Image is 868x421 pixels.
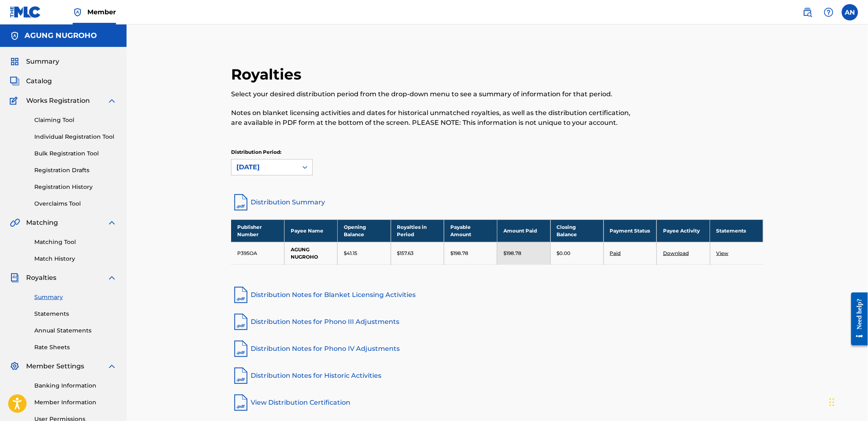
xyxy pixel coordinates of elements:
a: Distribution Notes for Blanket Licensing Activities [231,285,763,305]
p: Distribution Period: [231,148,313,156]
img: Top Rightsholder [73,7,82,17]
img: MLC Logo [10,6,41,18]
span: Member [87,7,116,17]
p: $198.78 [450,250,468,257]
div: [DATE] [236,162,293,172]
img: distribution-summary-pdf [231,193,251,212]
a: Member Information [34,398,117,407]
a: Registration Drafts [34,166,117,175]
th: Payable Amount [444,219,497,242]
a: Individual Registration Tool [34,133,117,141]
img: Catalog [10,76,20,86]
a: Rate Sheets [34,343,117,352]
img: Accounts [10,31,20,41]
img: Works Registration [10,96,20,106]
a: Distribution Notes for Historic Activities [231,366,763,386]
th: Royalties in Period [391,219,444,242]
img: expand [107,273,117,283]
img: Matching [10,218,20,228]
a: Bulk Registration Tool [34,149,117,158]
a: SummarySummary [10,57,59,66]
img: expand [107,96,117,106]
span: Catalog [26,76,52,86]
img: pdf [231,393,251,412]
a: Matching Tool [34,238,117,246]
a: Download [663,250,689,256]
a: Distribution Notes for Phono IV Adjustments [231,339,763,359]
span: Matching [26,218,58,228]
th: Payment Status [603,219,657,242]
td: AGUNG NUGROHO [284,242,337,264]
p: $198.78 [503,250,521,257]
img: pdf [231,285,251,305]
p: $157.63 [397,250,414,257]
th: Amount Paid [497,219,550,242]
p: $41.15 [344,250,357,257]
img: search [803,7,812,17]
span: Member Settings [26,361,84,371]
img: help [824,7,834,17]
a: Banking Information [34,381,117,390]
img: pdf [231,366,251,386]
p: Notes on blanket licensing activities and dates for historical unmatched royalties, as well as th... [231,108,641,128]
a: Statements [34,310,117,318]
a: Annual Statements [34,326,117,335]
a: Claiming Tool [34,116,117,124]
th: Statements [710,219,763,242]
p: $0.00 [557,250,571,257]
a: View Distribution Certification [231,393,763,412]
img: pdf [231,312,251,332]
p: Select your desired distribution period from the drop-down menu to see a summary of information f... [231,89,641,99]
a: View [717,250,729,256]
a: Overclaims Tool [34,199,117,208]
iframe: Chat Widget [827,382,868,421]
th: Publisher Number [231,219,284,242]
a: Registration History [34,183,117,191]
img: pdf [231,339,251,359]
a: Paid [610,250,621,256]
img: expand [107,361,117,371]
a: Public Search [799,4,816,20]
img: expand [107,218,117,228]
img: Member Settings [10,361,20,371]
div: User Menu [842,4,858,20]
a: Distribution Summary [231,193,763,212]
a: Summary [34,293,117,301]
th: Closing Balance [550,219,603,242]
span: Summary [26,57,59,66]
span: Works Registration [26,96,90,106]
a: CatalogCatalog [10,76,52,86]
th: Payee Name [284,219,337,242]
div: Help [821,4,837,20]
a: Distribution Notes for Phono III Adjustments [231,312,763,332]
img: Summary [10,57,20,66]
a: Match History [34,255,117,263]
th: Payee Activity [657,219,710,242]
span: Royalties [26,273,56,283]
div: Drag [830,390,835,414]
h5: AGUNG NUGROHO [24,31,97,40]
th: Opening Balance [338,219,391,242]
td: P395OA [231,242,284,264]
iframe: Resource Center [845,289,868,348]
h2: Royalties [231,65,305,84]
img: Royalties [10,273,20,283]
